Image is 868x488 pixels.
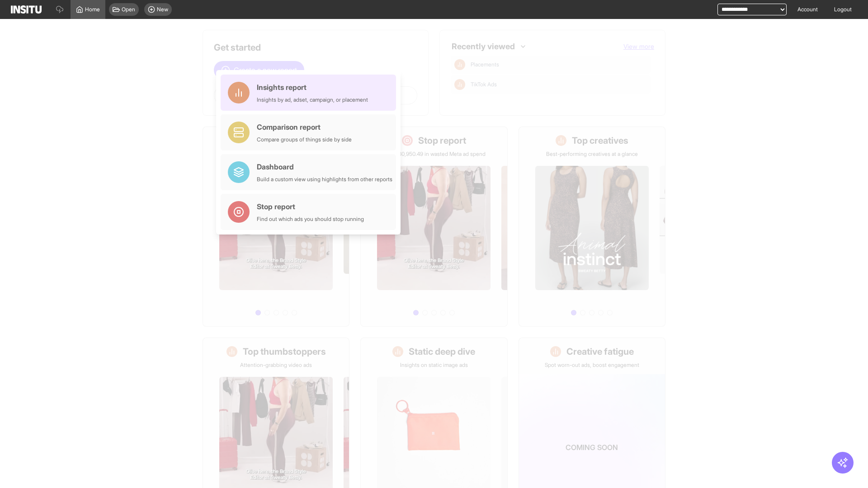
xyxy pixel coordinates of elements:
[122,6,135,13] span: Open
[257,136,352,143] div: Compare groups of things side by side
[257,122,352,132] div: Comparison report
[257,176,392,183] div: Build a custom view using highlights from other reports
[257,201,364,212] div: Stop report
[257,82,368,93] div: Insights report
[257,96,368,103] div: Insights by ad, adset, campaign, or placement
[257,161,392,172] div: Dashboard
[11,5,42,14] img: Logo
[85,6,100,13] span: Home
[157,6,168,13] span: New
[257,216,364,223] div: Find out which ads you should stop running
